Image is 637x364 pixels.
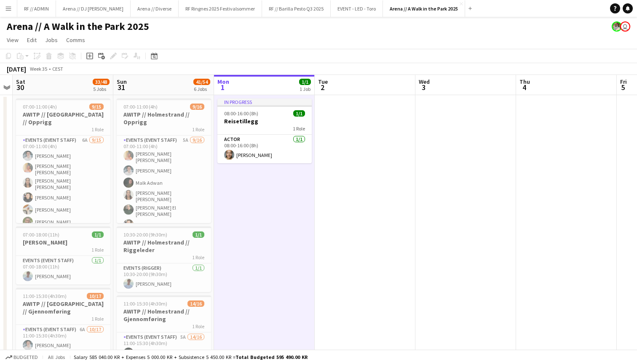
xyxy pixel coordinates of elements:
[117,78,127,85] span: Sun
[217,98,312,163] app-job-card: In progress08:00-16:00 (8h)1/1Reisetillegg1 RoleActor1/108:00-16:00 (8h)[PERSON_NAME]
[93,79,110,85] span: 33/48
[16,111,110,126] h3: AWITP // [GEOGRAPHIC_DATA] // Opprigg
[418,82,430,92] span: 3
[317,82,328,92] span: 2
[217,98,312,105] div: In progress
[300,86,310,92] div: 1 Job
[27,36,37,44] span: Edit
[117,308,211,323] h3: AWITP // Holmestrand // Gjennomføring
[93,86,109,92] div: 5 Jobs
[16,136,110,340] app-card-role: Events (Event Staff)6A9/1507:00-11:00 (4h)[PERSON_NAME][PERSON_NAME] [PERSON_NAME][PERSON_NAME] [...
[16,300,110,315] h3: AWITP // [GEOGRAPHIC_DATA] // Gjennomføring
[123,300,167,307] span: 11:00-15:30 (4h30m)
[192,254,204,260] span: 1 Role
[16,239,110,246] h3: [PERSON_NAME]
[194,86,210,92] div: 6 Jobs
[193,231,204,238] span: 1/1
[23,104,57,110] span: 07:00-11:00 (4h)
[89,104,104,110] span: 9/15
[3,35,22,45] a: View
[45,36,58,44] span: Jobs
[419,78,430,85] span: Wed
[117,111,211,126] h3: AWITP // Holmestrand // Opprigg
[236,354,308,360] span: Total Budgeted 595 490.00 KR
[293,110,305,117] span: 1/1
[23,231,59,238] span: 07:00-18:00 (11h)
[17,0,56,17] button: RF // ADMIN
[117,136,211,355] app-card-role: Events (Event Staff)5A9/1607:00-11:00 (4h)[PERSON_NAME] [PERSON_NAME][PERSON_NAME]Malk Adwan[PERS...
[91,316,104,322] span: 1 Role
[4,353,39,362] button: Budgeted
[117,226,211,292] app-job-card: 10:30-20:00 (9h30m)1/1AWITP // Holmestrand // Riggeleder1 RoleEvents (Rigger)1/110:30-20:00 (9h30...
[192,323,204,329] span: 1 Role
[216,82,229,92] span: 1
[63,35,88,45] a: Comms
[66,36,85,44] span: Comms
[91,247,104,253] span: 1 Role
[7,20,149,33] h1: Arena // A Walk in the Park 2025
[117,263,211,292] app-card-role: Events (Rigger)1/110:30-20:00 (9h30m)[PERSON_NAME]
[115,82,127,92] span: 31
[117,98,211,223] app-job-card: 07:00-11:00 (4h)9/16AWITP // Holmestrand // Opprigg1 RoleEvents (Event Staff)5A9/1607:00-11:00 (4...
[190,104,204,110] span: 9/16
[620,21,630,32] app-user-avatar: Viktoria Svenskerud
[16,98,110,223] app-job-card: 07:00-11:00 (4h)9/15AWITP // [GEOGRAPHIC_DATA] // Opprigg1 RoleEvents (Event Staff)6A9/1507:00-11...
[217,78,229,85] span: Mon
[16,78,25,85] span: Sat
[23,293,67,299] span: 11:00-15:30 (4h30m)
[15,82,25,92] span: 30
[16,256,110,284] app-card-role: Events (Event Staff)1/107:00-18:00 (11h)[PERSON_NAME]
[46,354,67,360] span: All jobs
[24,35,40,45] a: Edit
[42,35,61,45] a: Jobs
[620,78,627,85] span: Fri
[117,239,211,254] h3: AWITP // Holmestrand // Riggeleder
[92,231,104,238] span: 1/1
[74,354,308,360] div: Salary 585 040.00 KR + Expenses 5 000.00 KR + Subsistence 5 450.00 KR =
[518,82,530,92] span: 4
[318,78,328,85] span: Tue
[16,226,110,284] app-job-card: 07:00-18:00 (11h)1/1[PERSON_NAME]1 RoleEvents (Event Staff)1/107:00-18:00 (11h)[PERSON_NAME]
[331,0,383,17] button: EVENT - LED - Toro
[217,117,312,125] h3: Reisetillegg
[217,135,312,163] app-card-role: Actor1/108:00-16:00 (8h)[PERSON_NAME]
[612,21,622,32] app-user-avatar: Sara Torsnes
[187,300,204,307] span: 14/16
[262,0,331,17] button: RF // Barilla Pesto Q3 2025
[123,104,158,110] span: 07:00-11:00 (4h)
[123,231,167,238] span: 10:30-20:00 (9h30m)
[519,78,530,85] span: Thu
[619,82,627,92] span: 5
[293,125,305,132] span: 1 Role
[192,126,204,133] span: 1 Role
[87,293,104,299] span: 10/17
[7,36,19,44] span: View
[299,79,311,85] span: 1/1
[179,0,262,17] button: RF Ringnes 2025 Festivalsommer
[131,0,179,17] button: Arena // Diverse
[383,0,465,17] button: Arena // A Walk in the Park 2025
[56,0,131,17] button: Arena // DJ [PERSON_NAME]
[13,354,38,360] span: Budgeted
[193,79,210,85] span: 41/54
[91,126,104,133] span: 1 Role
[224,110,258,117] span: 08:00-16:00 (8h)
[28,66,49,72] span: Week 35
[7,65,26,73] div: [DATE]
[52,66,63,72] div: CEST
